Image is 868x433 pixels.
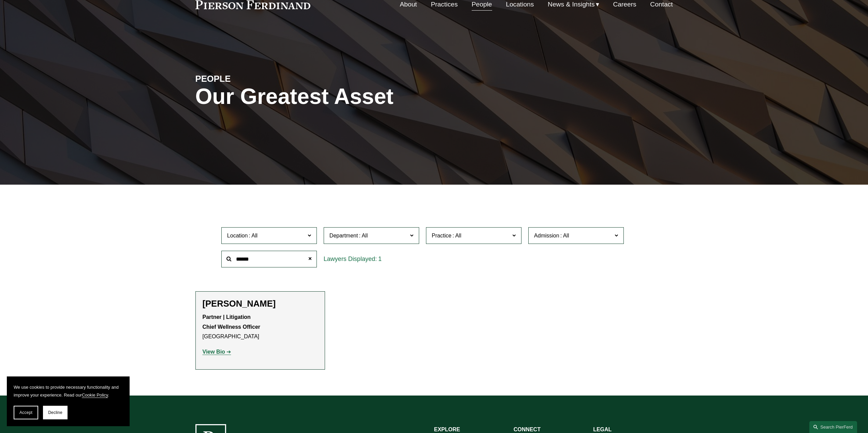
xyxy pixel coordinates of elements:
p: [GEOGRAPHIC_DATA] [203,312,318,342]
span: Location [227,233,248,238]
strong: Partner | Litigation Chief Wellness Officer [203,314,261,330]
h1: Our Greatest Asset [195,84,514,109]
a: Search this site [809,421,857,433]
a: Cookie Policy [82,392,108,398]
strong: LEGAL [593,427,612,432]
strong: CONNECT [514,427,541,432]
p: We use cookies to provide necessary functionality and improve your experience. Read our . [14,383,123,399]
span: 1 [378,256,382,262]
strong: View Bio [203,349,225,355]
h4: PEOPLE [195,73,315,84]
span: Department [329,233,358,238]
a: View Bio [203,349,231,355]
button: Decline [43,406,68,419]
span: Accept [19,410,32,415]
span: Practice [432,233,452,238]
button: Accept [14,406,38,419]
strong: EXPLORE [434,427,460,432]
section: Cookie banner [7,376,130,426]
h2: [PERSON_NAME] [203,298,318,309]
span: Admission [534,233,559,238]
span: Decline [48,410,62,415]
